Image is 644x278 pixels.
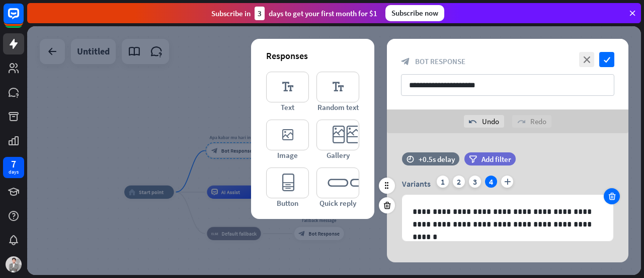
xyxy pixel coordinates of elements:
[437,176,449,188] div: 1
[255,7,265,20] div: 3
[385,5,444,21] div: Subscribe now
[8,4,38,34] button: Open LiveChat chat widget
[9,169,19,176] div: days
[211,7,377,20] div: Subscribe in days to get your first month for $1
[512,115,551,128] div: Redo
[469,176,481,188] div: 3
[419,154,455,164] div: +0.5s delay
[481,154,511,164] span: Add filter
[469,155,477,163] i: filter
[415,57,465,66] span: Bot Response
[11,159,16,169] div: 7
[501,176,513,188] i: plus
[485,176,497,188] div: 4
[599,52,614,67] i: check
[407,155,414,162] i: time
[579,52,594,67] i: close
[401,57,410,66] i: block_bot_response
[3,157,24,178] a: 7 days
[402,179,431,189] span: Variants
[469,118,477,126] i: undo
[517,118,525,126] i: redo
[453,176,465,188] div: 2
[464,115,504,128] div: Undo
